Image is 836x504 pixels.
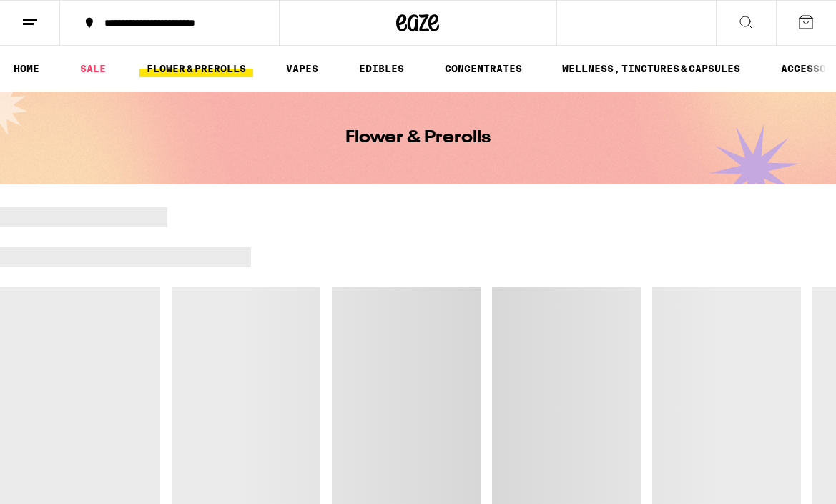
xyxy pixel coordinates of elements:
[139,60,253,77] a: FLOWER & PREROLLS
[555,60,747,77] a: WELLNESS, TINCTURES & CAPSULES
[345,129,491,147] h1: Flower & Prerolls
[438,60,529,77] a: CONCENTRATES
[352,60,411,77] a: EDIBLES
[6,60,46,77] a: HOME
[279,60,325,77] a: VAPES
[73,60,113,77] a: SALE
